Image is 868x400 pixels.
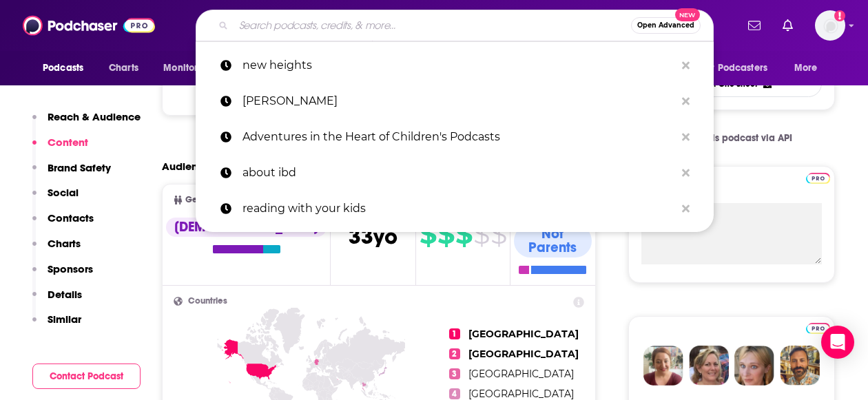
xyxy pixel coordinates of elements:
[468,368,574,380] span: [GEOGRAPHIC_DATA]
[643,346,683,386] img: Sydney Profile
[196,83,714,119] a: [PERSON_NAME]
[32,110,141,136] button: Reach & Audience
[449,388,460,399] span: 4
[806,321,830,334] a: Pro website
[188,297,227,306] span: Countries
[163,59,212,78] span: Monitoring
[437,223,454,245] span: $
[689,346,729,386] img: Barbara Profile
[806,323,830,334] img: Podchaser Pro
[641,179,822,203] label: My Notes
[637,22,694,29] span: Open Advanced
[834,10,845,21] svg: Add a profile image
[242,48,675,83] p: new heights
[154,55,230,81] button: open menu
[48,288,82,301] p: Details
[32,211,94,237] button: Contacts
[692,55,787,81] button: open menu
[815,10,845,41] span: Logged in as lorlinskyyorkshire
[234,14,631,36] input: Search podcasts, credits, & more...
[196,155,714,191] a: about ibd
[349,223,397,250] span: 33 yo
[734,346,774,386] img: Jules Profile
[32,237,81,262] button: Charts
[196,10,714,41] div: Search podcasts, credits, & more...
[242,155,675,191] p: about ibd
[449,328,460,339] span: 1
[743,14,766,37] a: Show notifications dropdown
[166,218,327,237] div: [DEMOGRAPHIC_DATA]
[449,348,460,359] span: 2
[48,186,79,199] p: Social
[242,83,675,119] p: kylie kelce
[48,110,141,123] p: Reach & Audience
[468,328,579,340] span: [GEOGRAPHIC_DATA]
[100,55,147,81] a: Charts
[473,223,489,245] span: $
[48,313,81,326] p: Similar
[32,364,141,389] button: Contact Podcast
[32,161,111,187] button: Brand Safety
[48,237,81,250] p: Charts
[468,348,579,360] span: [GEOGRAPHIC_DATA]
[32,313,81,338] button: Similar
[420,223,436,245] span: $
[32,262,93,288] button: Sponsors
[806,171,830,184] a: Pro website
[685,132,792,144] span: Get this podcast via API
[48,211,94,224] p: Contacts
[780,346,820,386] img: Jon Profile
[196,48,714,83] a: new heights
[449,368,460,379] span: 3
[48,262,93,275] p: Sponsors
[490,223,506,245] span: $
[821,326,854,359] div: Open Intercom Messenger
[242,119,675,155] p: Adventures in the Heart of Children's Podcasts
[162,160,287,173] h2: Audience Demographics
[660,121,803,155] a: Get this podcast via API
[794,59,818,78] span: More
[631,17,701,34] button: Open AdvancedNew
[675,8,700,21] span: New
[32,288,82,313] button: Details
[785,55,835,81] button: open menu
[242,191,675,227] p: reading with your kids
[32,186,79,211] button: Social
[32,136,88,161] button: Content
[815,10,845,41] img: User Profile
[806,173,830,184] img: Podchaser Pro
[514,224,592,257] div: Not Parents
[33,55,101,81] button: open menu
[109,59,138,78] span: Charts
[468,388,574,400] span: [GEOGRAPHIC_DATA]
[777,14,798,37] a: Show notifications dropdown
[196,191,714,227] a: reading with your kids
[23,12,155,39] img: Podchaser - Follow, Share and Rate Podcasts
[48,136,88,149] p: Content
[455,223,472,245] span: $
[196,119,714,155] a: Adventures in the Heart of Children's Podcasts
[701,59,767,78] span: For Podcasters
[185,196,216,204] span: Gender
[815,10,845,41] button: Show profile menu
[43,59,83,78] span: Podcasts
[48,161,111,174] p: Brand Safety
